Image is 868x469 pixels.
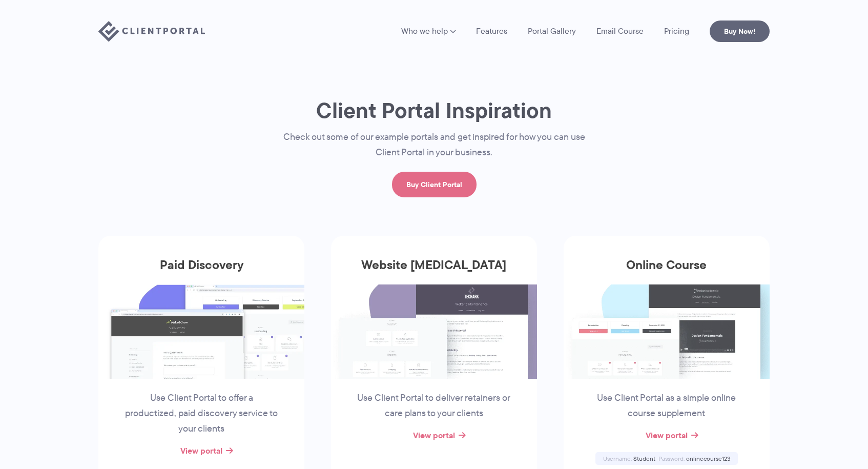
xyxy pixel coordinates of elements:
h1: Client Portal Inspiration [262,97,606,124]
a: View portal [646,429,688,441]
a: Buy Client Portal [392,172,477,197]
a: Email Course [596,27,644,35]
a: View portal [180,444,222,457]
a: View portal [413,429,455,441]
h3: Website [MEDICAL_DATA] [331,258,537,284]
a: Features [476,27,507,35]
span: Student [633,454,655,463]
span: Username [603,454,632,463]
p: Check out some of our example portals and get inspired for how you can use Client Portal in your ... [262,130,606,160]
h3: Paid Discovery [98,258,304,284]
p: Use Client Portal to offer a productized, paid discovery service to your clients [123,391,279,437]
p: Use Client Portal as a simple online course supplement [589,391,745,421]
h3: Online Course [564,258,770,284]
span: onlinecourse123 [686,454,730,463]
a: Who we help [401,27,456,35]
a: Portal Gallery [528,27,576,35]
a: Pricing [664,27,689,35]
span: Password [658,454,685,463]
p: Use Client Portal to deliver retainers or care plans to your clients [356,391,512,421]
a: Buy Now! [710,21,770,42]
